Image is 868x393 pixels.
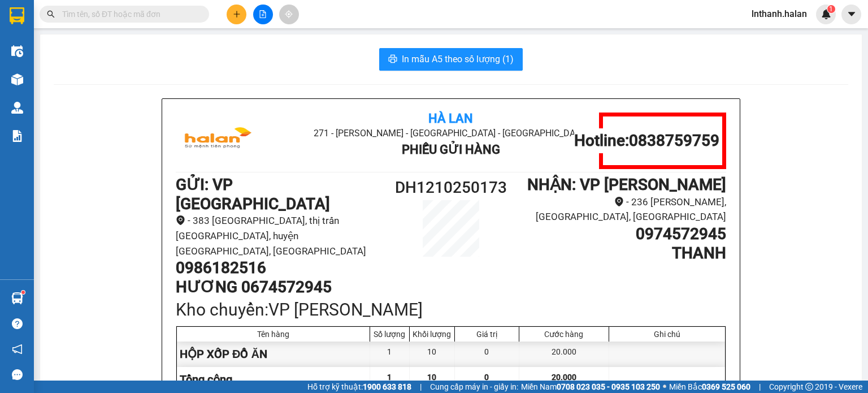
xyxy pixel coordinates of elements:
[387,373,392,382] span: 1
[233,10,241,18] span: plus
[176,213,382,258] li: - 383 [GEOGRAPHIC_DATA], thị trấn [GEOGRAPHIC_DATA], huyện [GEOGRAPHIC_DATA], [GEOGRAPHIC_DATA]
[267,126,634,140] li: 271 - [PERSON_NAME] - [GEOGRAPHIC_DATA] - [GEOGRAPHIC_DATA]
[829,5,833,13] span: 1
[176,175,330,213] b: GỬI : VP [GEOGRAPHIC_DATA]
[519,342,609,367] div: 20.000
[847,9,857,19] span: caret-down
[373,330,406,339] div: Số lượng
[259,10,267,18] span: file-add
[821,9,831,19] img: icon-new-feature
[62,8,196,20] input: Tìm tên, số ĐT hoặc mã đơn
[743,7,816,21] span: lnthanh.halan
[430,381,518,393] span: Cung cấp máy in - giấy in:
[827,5,835,13] sup: 1
[612,330,722,339] div: Ghi chú
[180,373,232,386] span: Tổng cộng
[10,7,24,24] img: logo-vxr
[176,296,726,323] div: Kho chuyển: VP [PERSON_NAME]
[402,52,514,66] span: In mẫu A5 theo số lượng (1)
[388,54,397,65] span: printer
[522,330,606,339] div: Cước hàng
[520,195,726,224] li: - 236 [PERSON_NAME], [GEOGRAPHIC_DATA], [GEOGRAPHIC_DATA]
[382,175,520,200] h1: DH1210250173
[12,369,23,380] span: message
[177,342,370,367] div: HỘP XỐP ĐỒ ĂN
[47,10,55,18] span: search
[285,10,293,18] span: aim
[484,373,489,382] span: 0
[427,373,436,382] span: 10
[527,175,726,194] b: NHẬN : VP [PERSON_NAME]
[176,215,185,225] span: environment
[379,48,523,71] button: printerIn mẫu A5 theo số lượng (1)
[702,382,750,391] strong: 0369 525 060
[521,381,660,393] span: Miền Nam
[279,5,299,24] button: aim
[11,102,23,114] img: warehouse-icon
[410,342,455,367] div: 10
[428,111,473,126] b: Hà Lan
[227,5,246,24] button: plus
[11,45,23,57] img: warehouse-icon
[307,381,411,393] span: Hỗ trợ kỹ thuật:
[458,330,516,339] div: Giá trị
[370,342,410,367] div: 1
[11,292,23,304] img: warehouse-icon
[614,197,624,206] span: environment
[805,383,813,391] span: copyright
[841,5,861,24] button: caret-down
[176,113,261,169] img: logo.jpg
[11,74,23,85] img: warehouse-icon
[21,291,25,294] sup: 1
[12,344,23,355] span: notification
[253,5,273,24] button: file-add
[552,373,576,382] span: 20.000
[180,330,367,339] div: Tên hàng
[520,224,726,244] h1: 0974572945
[176,258,382,278] h1: 0986182516
[669,381,750,393] span: Miền Bắc
[520,244,726,263] h1: THANH
[402,142,500,157] b: Phiếu Gửi Hàng
[759,381,761,393] span: |
[12,318,23,329] span: question-circle
[176,278,382,297] h1: HƯƠNG 0674572945
[11,130,23,142] img: solution-icon
[574,131,719,150] h1: Hotline: 0838759759
[413,330,452,339] div: Khối lượng
[363,382,411,391] strong: 1900 633 818
[663,385,666,389] span: ⚪️
[557,382,660,391] strong: 0708 023 035 - 0935 103 250
[455,342,519,367] div: 0
[420,381,422,393] span: |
